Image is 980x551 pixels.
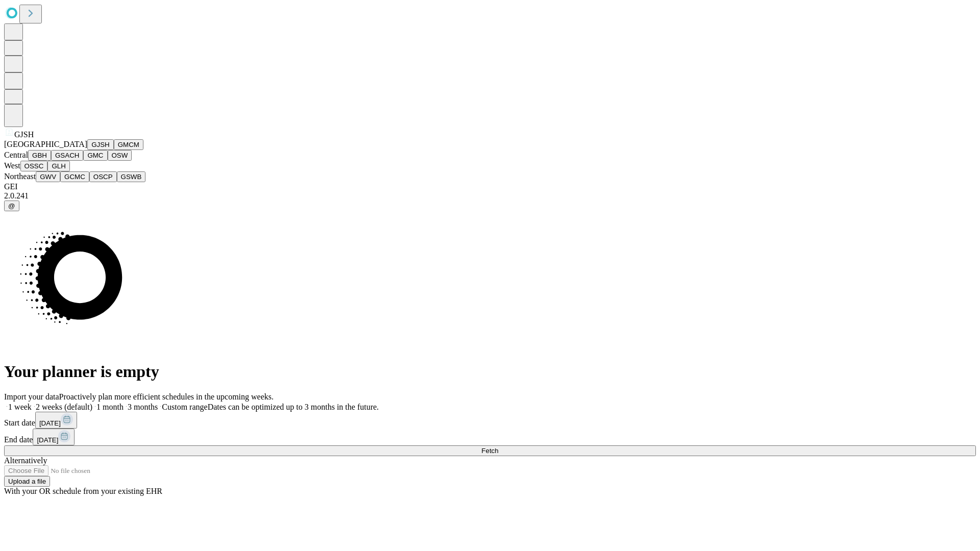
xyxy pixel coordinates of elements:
[114,139,143,150] button: GMCM
[208,403,379,411] span: Dates can be optimized up to 3 months in the future.
[8,202,15,210] span: @
[4,172,36,181] span: Northeast
[28,150,51,161] button: GBH
[20,161,48,171] button: OSSC
[4,151,28,159] span: Central
[4,412,976,429] div: Start date
[4,140,87,148] span: [GEOGRAPHIC_DATA]
[87,139,114,150] button: GJSH
[4,429,976,445] div: End date
[162,403,207,411] span: Custom range
[108,150,132,161] button: OSW
[4,362,976,381] h1: Your planner is empty
[4,182,976,191] div: GEI
[37,436,58,444] span: [DATE]
[481,447,498,455] span: Fetch
[4,456,47,465] span: Alternatively
[33,429,75,445] button: [DATE]
[14,130,34,139] span: GJSH
[4,392,59,401] span: Import your data
[51,150,83,161] button: GSACH
[117,171,146,182] button: GSWB
[36,171,60,182] button: GWV
[96,403,124,411] span: 1 month
[128,403,158,411] span: 3 months
[60,171,89,182] button: GCMC
[83,150,107,161] button: GMC
[4,201,19,211] button: @
[4,161,20,170] span: West
[4,476,50,487] button: Upload a file
[36,403,92,411] span: 2 weeks (default)
[35,412,77,429] button: [DATE]
[89,171,117,182] button: OSCP
[8,403,32,411] span: 1 week
[39,419,61,427] span: [DATE]
[4,487,162,495] span: With your OR schedule from your existing EHR
[4,191,976,201] div: 2.0.241
[59,392,274,401] span: Proactively plan more efficient schedules in the upcoming weeks.
[4,445,976,456] button: Fetch
[47,161,69,171] button: GLH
